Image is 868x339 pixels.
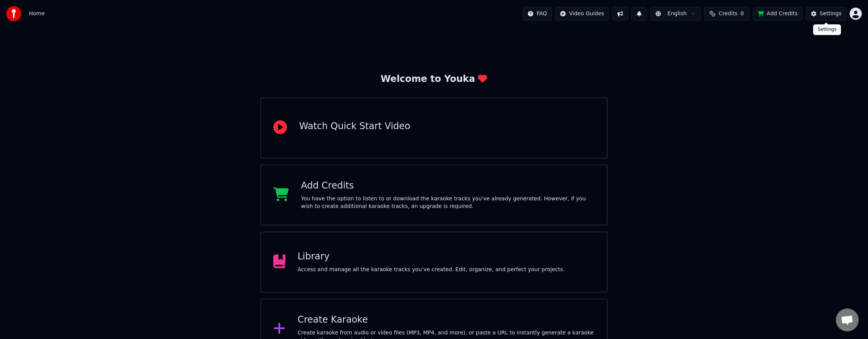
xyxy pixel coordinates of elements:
div: Access and manage all the karaoke tracks you’ve created. Edit, organize, and perfect your projects. [298,266,565,273]
button: Video Guides [555,7,609,21]
button: FAQ [523,7,552,21]
img: youka [6,6,21,21]
span: Credits [719,10,737,18]
div: Welcome to Youka [381,73,488,85]
div: Create Karaoke [298,314,595,326]
div: You have the option to listen to or download the karaoke tracks you've already generated. However... [301,195,595,210]
div: Library [298,251,565,263]
div: Add Credits [301,180,595,192]
button: Credits0 [704,7,750,21]
div: Settings [820,10,842,18]
div: Settings [813,24,841,35]
span: Home [29,10,45,18]
button: Add Credits [753,7,803,21]
div: Watch Quick Start Video [299,120,410,133]
button: Settings [806,7,847,21]
span: 0 [741,10,744,18]
div: Open chat [836,309,859,331]
nav: breadcrumb [29,10,45,18]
